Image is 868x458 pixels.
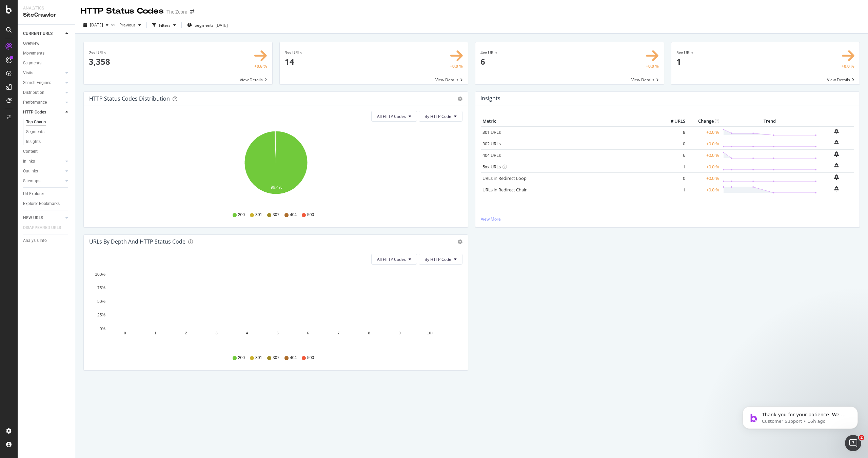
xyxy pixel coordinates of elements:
[117,20,144,30] button: Previous
[23,89,63,96] a: Distribution
[23,79,51,86] div: Search Engines
[23,79,63,86] a: Search Engines
[23,11,70,19] div: SiteCrawler
[23,89,44,96] div: Distribution
[238,212,245,218] span: 200
[307,331,309,335] text: 6
[419,111,462,122] button: By HTTP Code
[26,128,44,136] div: Segments
[26,119,70,126] a: Top Charts
[307,212,314,218] span: 500
[97,313,105,318] text: 25%
[290,212,297,218] span: 404
[23,178,40,185] div: Sitemaps
[23,178,63,185] a: Sitemaps
[480,94,500,103] h4: Insights
[23,109,63,116] a: HTTP Codes
[687,184,721,195] td: +0.0 %
[23,168,63,175] a: Outlinks
[159,22,171,28] div: Filters
[482,164,501,170] a: 5xx URLs
[660,172,687,184] td: 0
[150,20,179,30] button: Filters
[482,187,528,193] a: URLs in Redirect Chain
[26,138,41,145] div: Insights
[97,286,105,290] text: 75%
[371,111,417,122] button: All HTTP Codes
[216,22,228,28] div: [DATE]
[276,331,278,335] text: 5
[81,20,111,30] button: [DATE]
[23,224,61,231] div: DISAPPEARED URLS
[23,168,38,175] div: Outlinks
[89,270,462,349] div: A chart.
[834,186,839,191] div: bell-plus
[23,60,70,67] a: Segments
[23,109,46,116] div: HTTP Codes
[184,20,231,30] button: Segments[DATE]
[26,128,70,136] a: Segments
[23,60,41,67] div: Segments
[834,129,839,134] div: bell-plus
[23,5,70,11] div: Analytics
[660,126,687,138] td: 8
[23,200,70,207] a: Explorer Bookmarks
[660,149,687,161] td: 6
[215,331,217,335] text: 3
[23,148,70,155] a: Content
[419,254,462,265] button: By HTTP Code
[845,435,861,451] iframe: Intercom live chat
[166,8,188,15] div: The Zebra
[687,172,721,184] td: +0.0 %
[23,190,44,197] div: Url Explorer
[687,138,721,149] td: +0.0 %
[23,30,63,37] a: CURRENT URLS
[26,119,46,126] div: Top Charts
[458,97,462,101] div: gear
[23,69,63,77] a: Visits
[23,224,68,231] a: DISAPPEARED URLS
[23,190,70,197] a: Url Explorer
[23,50,70,57] a: Movements
[100,327,106,331] text: 0%
[273,355,279,361] span: 307
[482,141,501,147] a: 302 URLs
[273,212,279,218] span: 307
[834,151,839,157] div: bell-plus
[425,113,451,119] span: By HTTP Code
[81,5,164,17] div: HTTP Status Codes
[89,95,170,102] div: HTTP Status Codes Distribution
[97,299,105,304] text: 50%
[190,9,194,14] div: arrow-right-arrow-left
[368,331,370,335] text: 8
[660,161,687,172] td: 1
[23,214,63,222] a: NEW URLS
[117,22,136,28] span: Previous
[660,138,687,149] td: 0
[185,331,187,335] text: 2
[721,116,818,126] th: Trend
[481,216,854,222] a: View More
[89,127,462,206] svg: A chart.
[482,129,501,135] a: 301 URLs
[458,240,462,244] div: gear
[23,158,63,165] a: Inlinks
[23,50,44,57] div: Movements
[23,148,38,155] div: Content
[23,158,35,165] div: Inlinks
[23,214,43,222] div: NEW URLS
[834,140,839,145] div: bell-plus
[834,174,839,180] div: bell-plus
[834,163,839,168] div: bell-plus
[271,185,282,190] text: 99.4%
[23,99,47,106] div: Performance
[23,237,47,244] div: Analysis Info
[859,435,864,440] span: 2
[124,331,126,335] text: 0
[482,152,501,158] a: 404 URLs
[111,22,117,27] span: vs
